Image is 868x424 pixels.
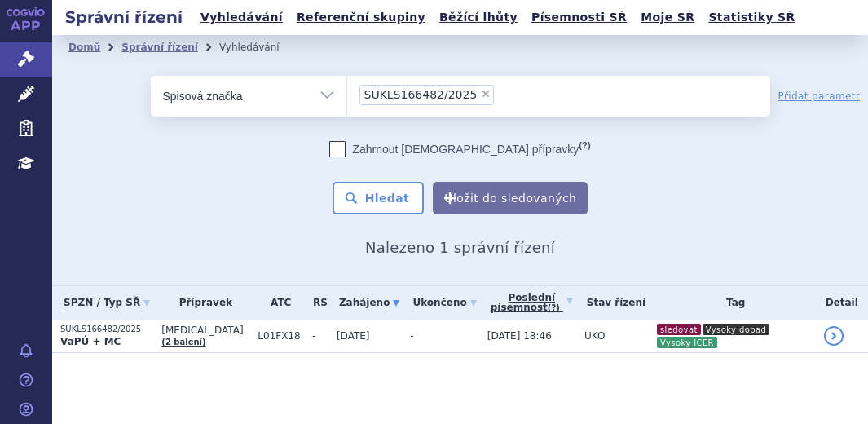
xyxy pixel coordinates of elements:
abbr: (?) [548,303,560,313]
a: detail [824,326,844,346]
th: Přípravek [153,286,249,320]
a: Vyhledávání [196,7,288,29]
input: SUKLS166482/2025 [499,84,508,104]
span: × [481,89,491,99]
p: SUKLS166482/2025 [60,324,153,335]
a: (2 balení) [161,338,205,347]
span: L01FX18 [258,330,304,342]
a: Statistiky SŘ [703,7,800,29]
abbr: (?) [579,140,590,151]
th: ATC [249,286,304,320]
a: Referenční skupiny [292,7,430,29]
th: Stav řízení [576,286,648,320]
a: Správní řízení [121,42,198,53]
i: Vysoky ICER [657,337,717,348]
span: - [410,330,413,342]
th: Tag [648,286,816,320]
a: Ukončeno [410,291,478,314]
span: [DATE] 18:46 [487,330,552,342]
li: Vyhledávání [219,35,301,60]
th: Detail [816,286,868,320]
th: RS [304,286,328,320]
button: Uložit do sledovaných [433,182,588,214]
span: Nalezeno 1 správní řízení [365,239,555,256]
span: - [312,330,328,342]
a: Domů [68,42,100,53]
a: Moje SŘ [636,7,699,29]
h2: Správní řízení [52,6,196,29]
a: Písemnosti SŘ [527,7,632,29]
span: [MEDICAL_DATA] [161,325,249,336]
label: Zahrnout [DEMOGRAPHIC_DATA] přípravky [329,141,590,157]
i: Vysoky dopad [703,324,769,335]
a: Přidat parametr [778,88,861,104]
span: [DATE] [337,330,370,342]
a: Zahájeno [337,291,402,314]
span: UKO [584,330,605,342]
a: SPZN / Typ SŘ [60,291,153,314]
button: Hledat [333,182,425,214]
strong: VaPÚ + MC [60,336,121,347]
i: sledovat [657,324,701,335]
a: Běžící lhůty [434,7,522,29]
a: Poslednípísemnost(?) [487,286,576,320]
span: SUKLS166482/2025 [364,89,478,100]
